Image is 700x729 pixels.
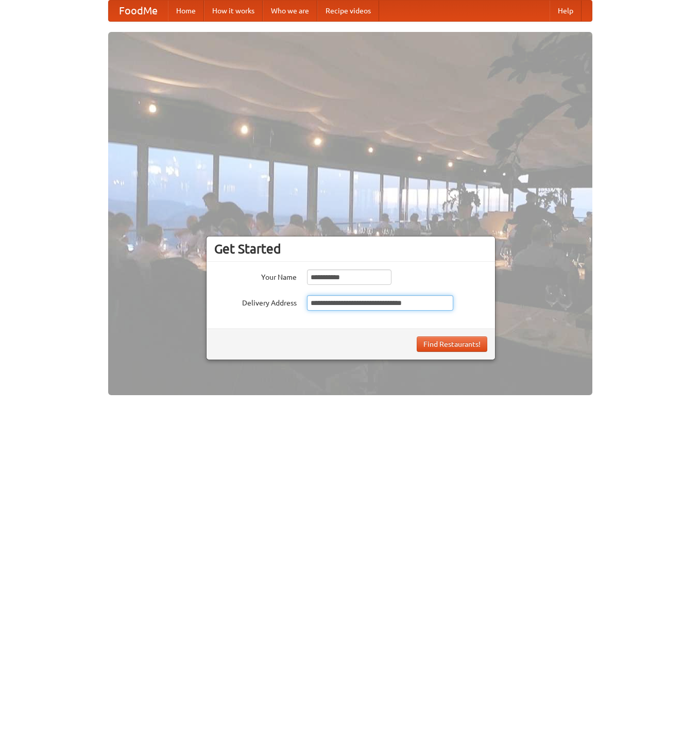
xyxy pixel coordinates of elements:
a: Recipe videos [317,1,379,21]
button: Find Restaurants! [417,336,487,352]
a: Home [168,1,204,21]
a: Who we are [263,1,317,21]
a: How it works [204,1,263,21]
a: FoodMe [109,1,168,21]
label: Your Name [214,269,297,282]
a: Help [550,1,582,21]
label: Delivery Address [214,295,297,308]
h3: Get Started [214,241,487,257]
